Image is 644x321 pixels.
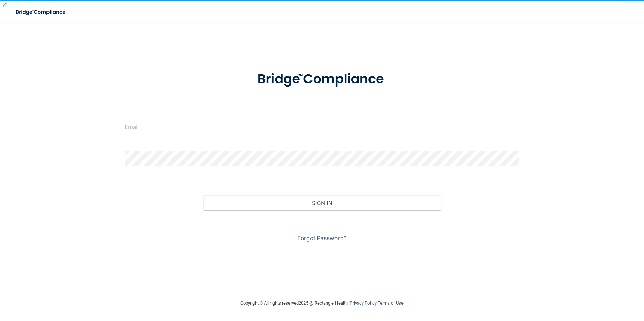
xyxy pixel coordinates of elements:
button: Sign In [203,195,441,210]
a: Forgot Password? [297,235,347,242]
a: Privacy Policy [350,300,376,306]
input: Email [125,119,520,134]
img: bridge_compliance_login_screen.278c3ca4.svg [10,5,72,19]
a: Terms of Use [378,300,404,306]
div: Copyright © All rights reserved 2025 @ Rectangle Health | | [199,292,445,314]
img: bridge_compliance_login_screen.278c3ca4.svg [244,62,400,97]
